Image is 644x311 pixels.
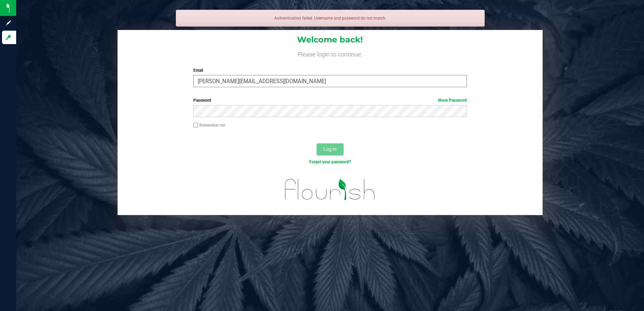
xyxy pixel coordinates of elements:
inline-svg: Sign up [5,20,12,26]
label: Email [193,67,467,73]
a: Show Password [438,98,467,103]
label: Remember me [193,122,225,128]
inline-svg: Log in [5,34,12,41]
h4: Please login to continue. [118,50,543,58]
span: Log In [323,146,336,152]
button: Log In [317,143,344,155]
span: Password [193,98,211,103]
h1: Welcome back! [118,35,543,44]
img: flourish_logo.svg [277,172,383,207]
input: Remember me [193,123,198,128]
div: Authentication failed. Username and password do not match. [176,10,485,27]
a: Forgot your password? [309,160,351,164]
